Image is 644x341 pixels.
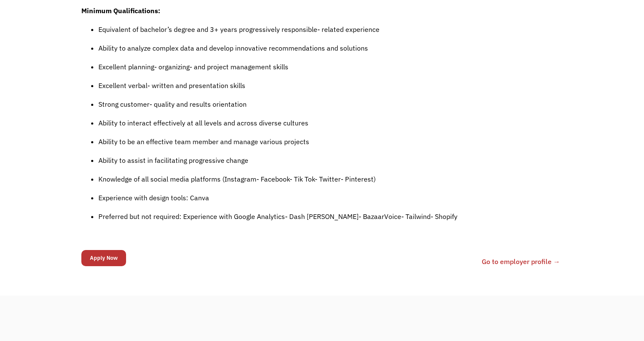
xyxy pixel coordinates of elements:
[81,248,126,268] form: Email Form
[98,99,563,109] p: Strong customer- quality and results orientation
[98,136,563,147] p: Ability to be an effective team member and manage various projects
[98,80,563,91] p: Excellent verbal- written and presentation skills
[98,155,563,165] p: Ability to assist in facilitating progressive change
[98,174,563,184] p: Knowledge of all social media platforms (Instagram- Facebook- Tik Tok- Twitter- Pinterest)
[98,193,563,203] p: Experience with design tools: Canva
[98,62,563,72] p: Excellent planning- organizing- and project management skills
[98,118,563,128] p: Ability to interact effectively at all levels and across diverse cultures
[98,43,563,53] p: Ability to analyze complex data and develop innovative recommendations and solutions
[98,24,563,34] p: Equivalent of bachelor’s degree and 3+ years progressively responsible- related experience
[98,211,563,222] p: Preferred but not required: Experience with Google Analytics- Dash [PERSON_NAME]- BazaarVoice- Ta...
[81,6,160,15] b: Minimum Qualifications:
[81,250,126,266] input: Apply Now
[482,256,560,267] a: Go to employer profile →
